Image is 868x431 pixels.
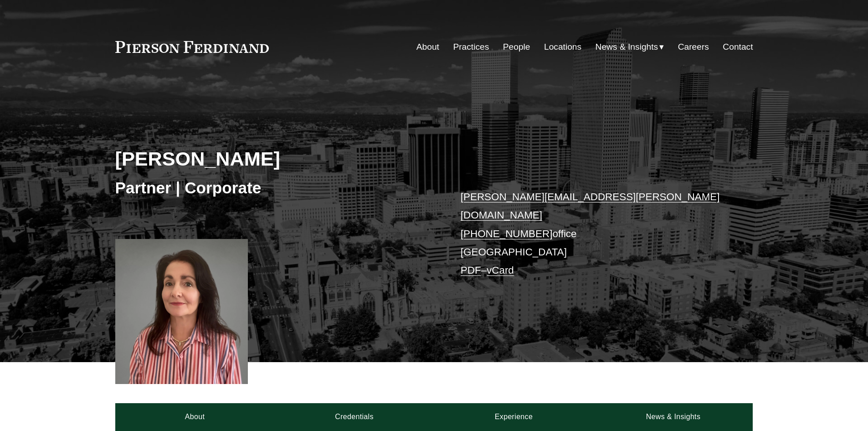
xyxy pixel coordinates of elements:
a: Contact [723,38,753,56]
p: office [GEOGRAPHIC_DATA] – [461,188,726,280]
a: News & Insights [593,403,753,431]
a: People [503,38,530,56]
a: Careers [678,38,709,56]
a: About [416,38,439,56]
a: Practices [453,38,489,56]
a: About [115,403,275,431]
a: Credentials [275,403,434,431]
a: Experience [434,403,594,431]
a: [PHONE_NUMBER] [461,228,553,239]
span: News & Insights [596,39,658,55]
h2: [PERSON_NAME] [115,147,434,171]
h3: Partner | Corporate [115,178,434,198]
a: PDF [461,265,481,276]
a: Locations [544,38,581,56]
a: vCard [487,265,514,276]
a: folder dropdown [596,38,664,56]
a: [PERSON_NAME][EMAIL_ADDRESS][PERSON_NAME][DOMAIN_NAME] [461,191,720,221]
